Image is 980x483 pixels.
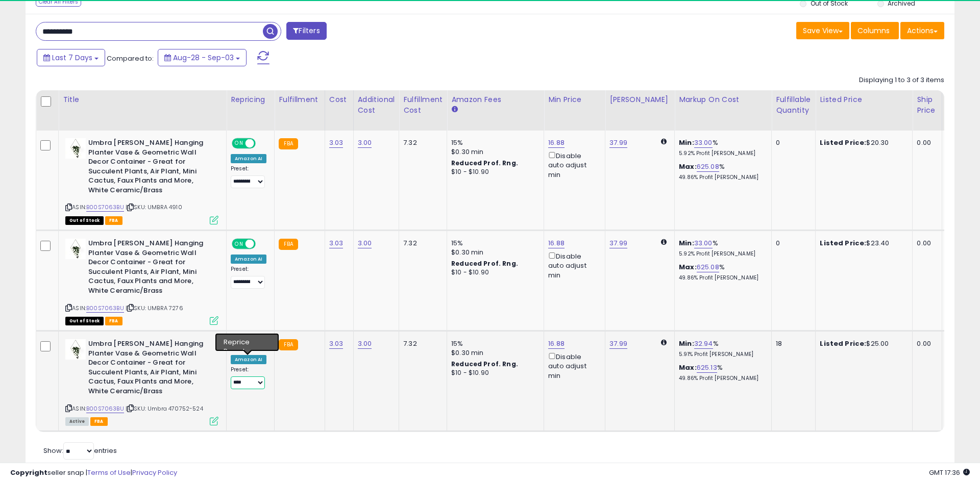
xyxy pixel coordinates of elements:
[857,26,890,36] span: Columns
[65,239,218,324] div: ASIN:
[851,22,899,39] button: Columns
[694,138,713,148] a: 33.00
[820,94,908,105] div: Listed Price
[609,339,627,349] a: 37.99
[105,216,122,225] span: FBA
[10,468,47,477] strong: Copyright
[329,138,344,148] a: 3.03
[63,94,222,105] div: Title
[697,162,719,172] a: 625.08
[694,339,713,349] a: 32.94
[65,317,104,325] span: All listings that are currently out of stock and unavailable for purchase on Amazon
[548,238,565,248] a: 16.88
[286,22,326,40] button: Filters
[158,49,247,66] button: Aug-28 - Sep-03
[451,168,536,176] div: $10 - $10.90
[358,238,372,248] a: 3.00
[679,339,764,358] div: %
[929,468,970,477] span: 2025-09-11 17:36 GMT
[609,238,627,248] a: 37.99
[548,138,565,148] a: 16.88
[679,274,764,282] p: 49.86% Profit [PERSON_NAME]
[679,262,697,272] b: Max:
[279,339,298,350] small: FBA
[609,138,627,148] a: 37.99
[675,90,772,131] th: The percentage added to the cost of goods (COGS) that forms the calculator for Min & Max prices.
[859,75,944,85] div: Displaying 1 to 3 of 3 items
[917,94,937,116] div: Ship Price
[403,339,439,348] div: 7.32
[231,366,266,389] div: Preset:
[126,304,183,312] span: | SKU: UMBRA 7276
[900,22,944,39] button: Actions
[609,94,670,105] div: [PERSON_NAME]
[65,216,104,225] span: All listings that are currently out of stock and unavailable for purchase on Amazon
[231,255,266,264] div: Amazon AI
[679,138,764,157] div: %
[548,351,597,380] div: Disable auto adjust min
[679,94,767,105] div: Markup on Cost
[329,339,344,349] a: 3.03
[90,417,108,426] span: FBA
[403,239,439,248] div: 7.32
[107,54,154,63] span: Compared to:
[329,94,349,105] div: Cost
[548,150,597,180] div: Disable auto adjust min
[65,339,218,424] div: ASIN:
[679,162,764,181] div: %
[88,239,212,298] b: Umbra [PERSON_NAME] Hanging Planter Vase & Geometric Wall Decor Container - Great for Succulent P...
[776,138,807,147] div: 0
[403,94,443,116] div: Fulfillment Cost
[254,139,271,148] span: OFF
[776,339,807,348] div: 18
[329,238,344,248] a: 3.03
[451,248,536,257] div: $0.30 min
[451,369,536,377] div: $10 - $10.90
[679,363,697,372] b: Max:
[679,138,694,147] b: Min:
[661,339,667,346] i: Calculated using Dynamic Max Price.
[694,238,713,248] a: 33.00
[451,159,518,167] b: Reduced Prof. Rng.
[233,240,246,248] span: ON
[820,339,904,348] div: $25.00
[679,162,697,171] b: Max:
[679,339,694,348] b: Min:
[43,446,117,455] span: Show: entries
[679,239,764,258] div: %
[86,203,124,212] a: B00S7063BU
[917,138,934,147] div: 0.00
[548,339,565,349] a: 16.88
[776,94,811,116] div: Fulfillable Quantity
[776,239,807,248] div: 0
[231,94,270,105] div: Repricing
[231,355,266,364] div: Amazon AI
[679,250,764,258] p: 5.92% Profit [PERSON_NAME]
[679,238,694,248] b: Min:
[917,239,934,248] div: 0.00
[52,53,92,63] span: Last 7 Days
[86,304,124,313] a: B00S7063BU
[10,468,177,478] div: seller snap | |
[105,317,122,325] span: FBA
[679,150,764,157] p: 5.92% Profit [PERSON_NAME]
[65,417,89,426] span: All listings currently available for purchase on Amazon
[126,203,182,211] span: | SKU: UMBRA 4910
[451,339,536,348] div: 15%
[231,266,266,289] div: Preset:
[279,94,320,105] div: Fulfillment
[548,250,597,280] div: Disable auto adjust min
[820,138,904,147] div: $20.30
[796,22,849,39] button: Save View
[820,238,866,248] b: Listed Price:
[37,49,105,66] button: Last 7 Days
[679,263,764,282] div: %
[451,94,540,105] div: Amazon Fees
[820,138,866,147] b: Listed Price:
[917,339,934,348] div: 0.00
[65,138,86,159] img: 41GqEHdyoVL._SL40_.jpg
[679,363,764,382] div: %
[254,340,271,349] span: OFF
[451,360,518,368] b: Reduced Prof. Rng.
[279,138,298,149] small: FBA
